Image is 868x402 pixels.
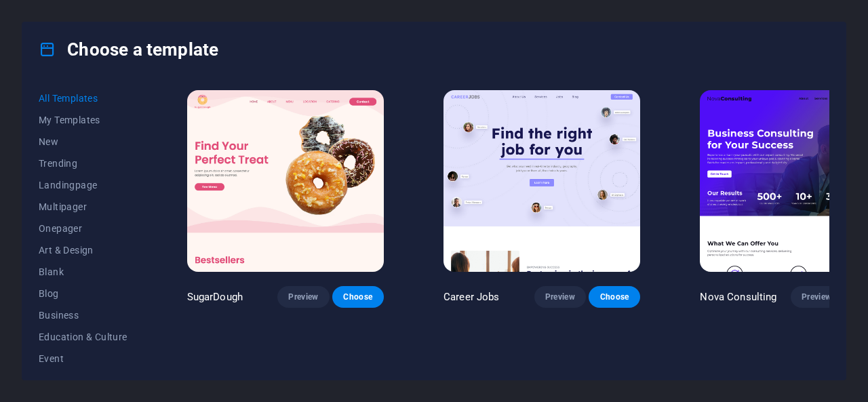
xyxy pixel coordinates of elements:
[39,158,127,169] span: Trending
[39,239,127,261] button: Art & Design
[39,131,127,153] button: New
[39,87,127,109] button: All Templates
[545,292,575,302] span: Preview
[39,180,127,190] span: Landingpage
[39,109,127,131] button: My Templates
[700,290,776,304] p: Nova Consulting
[187,90,384,272] img: SugarDough
[534,286,586,308] button: Preview
[791,286,842,308] button: Preview
[187,290,243,304] p: SugarDough
[39,283,127,304] button: Blog
[802,292,831,302] span: Preview
[288,292,318,302] span: Preview
[39,136,127,147] span: New
[39,348,127,369] button: Event
[39,39,218,60] h4: Choose a template
[589,286,640,308] button: Choose
[39,266,127,277] span: Blank
[343,292,373,302] span: Choose
[277,286,329,308] button: Preview
[39,196,127,218] button: Multipager
[39,288,127,299] span: Blog
[39,326,127,348] button: Education & Culture
[39,245,127,256] span: Art & Design
[39,353,127,364] span: Event
[443,90,640,272] img: Career Jobs
[39,304,127,326] button: Business
[39,201,127,212] span: Multipager
[39,261,127,283] button: Blank
[443,290,500,304] p: Career Jobs
[599,292,629,302] span: Choose
[39,93,127,104] span: All Templates
[39,218,127,239] button: Onepager
[39,310,127,321] span: Business
[39,174,127,196] button: Landingpage
[39,115,127,125] span: My Templates
[39,153,127,174] button: Trending
[332,286,384,308] button: Choose
[39,223,127,234] span: Onepager
[39,331,127,342] span: Education & Culture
